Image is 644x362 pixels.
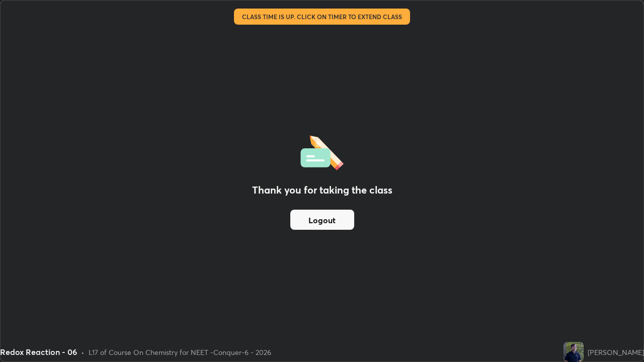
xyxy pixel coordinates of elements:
[81,347,85,357] div: •
[252,183,392,198] h2: Thank you for taking the class
[89,347,271,357] div: L17 of Course On Chemistry for NEET -Conquer-6 - 2026
[290,210,354,230] button: Logout
[588,347,644,357] div: [PERSON_NAME]
[300,132,344,170] img: offlineFeedback.1438e8b3.svg
[563,342,584,362] img: 924660acbe704701a98f0fe2bdf2502a.jpg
